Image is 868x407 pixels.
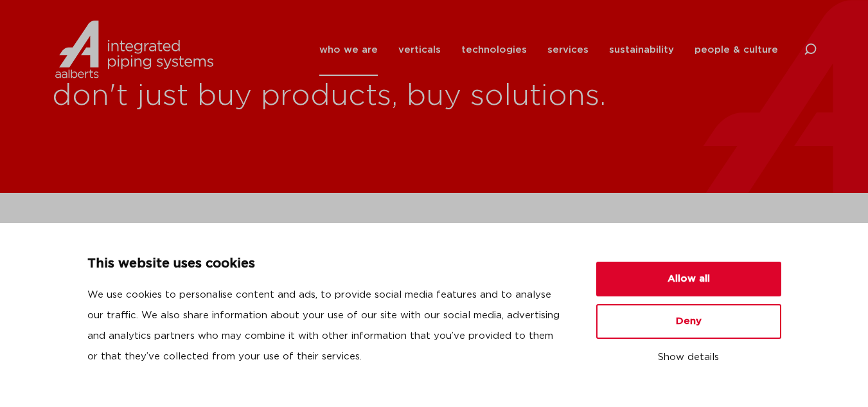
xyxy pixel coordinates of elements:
[596,347,781,368] button: Show details
[609,24,674,76] a: sustainability
[596,304,781,339] button: Deny
[319,24,378,76] a: who we are
[87,254,565,275] p: This website uses cookies
[461,24,527,76] a: technologies
[398,24,441,76] a: verticals
[87,285,565,367] p: We use cookies to personalise content and ads, to provide social media features and to analyse ou...
[319,24,778,76] nav: Menu
[547,24,589,76] a: services
[695,24,778,76] a: people & culture
[596,262,781,296] button: Allow all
